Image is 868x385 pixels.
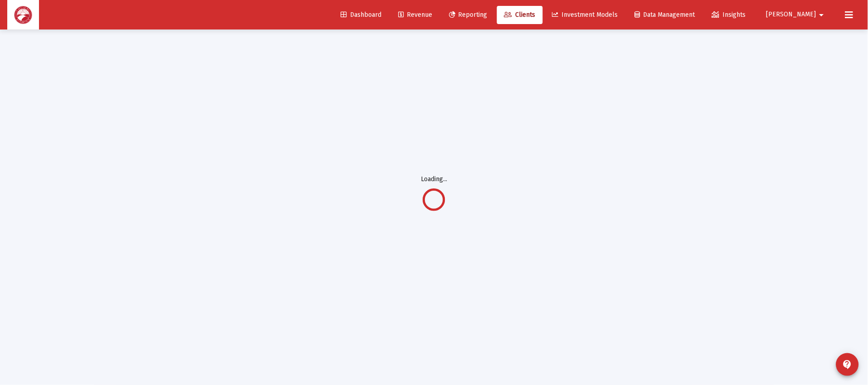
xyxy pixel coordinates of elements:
[341,11,381,19] span: Dashboard
[816,6,827,24] mat-icon: arrow_drop_down
[497,6,543,24] a: Clients
[333,6,389,24] a: Dashboard
[442,6,495,24] a: Reporting
[545,6,625,24] a: Investment Models
[766,11,816,19] span: [PERSON_NAME]
[14,6,32,24] img: Dashboard
[705,6,753,24] a: Insights
[712,11,746,19] span: Insights
[842,359,853,370] mat-icon: contact_support
[756,5,838,24] button: [PERSON_NAME]
[504,11,536,19] span: Clients
[391,6,439,24] a: Revenue
[628,6,702,24] a: Data Management
[552,11,618,19] span: Investment Models
[398,11,432,19] span: Revenue
[449,11,488,19] span: Reporting
[635,11,695,19] span: Data Management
